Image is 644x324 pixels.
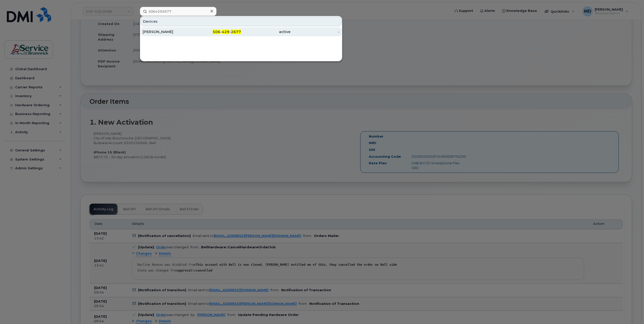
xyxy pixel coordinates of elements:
[231,30,241,34] span: 2677
[290,29,340,34] div: -
[141,17,341,26] div: Devices
[143,29,192,34] div: [PERSON_NAME]
[140,7,217,16] input: Find something...
[241,29,290,34] div: active
[192,29,241,34] div: - -
[222,30,229,34] span: 429
[141,27,341,36] a: [PERSON_NAME]506-429-2677active-
[213,30,220,34] span: 506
